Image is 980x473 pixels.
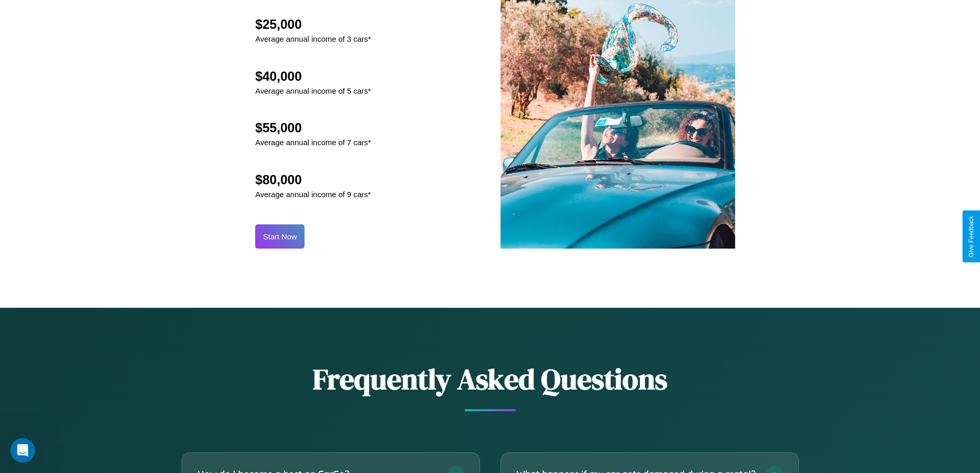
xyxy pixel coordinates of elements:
[255,187,371,201] p: Average annual income of 9 cars*
[255,32,371,46] p: Average annual income of 3 cars*
[255,120,371,135] h2: $55,000
[10,438,35,463] iframe: Intercom live chat
[255,224,305,249] button: Start Now
[255,172,371,187] h2: $80,000
[968,216,975,257] div: Give Feedback
[255,84,371,98] p: Average annual income of 5 cars*
[255,69,371,84] h2: $40,000
[182,359,799,399] h2: Frequently Asked Questions
[255,17,371,32] h2: $25,000
[255,135,371,149] p: Average annual income of 7 cars*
